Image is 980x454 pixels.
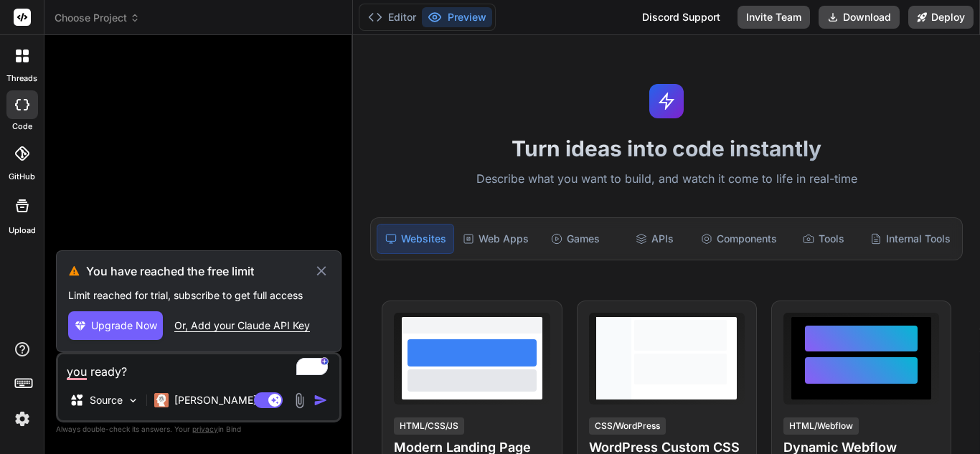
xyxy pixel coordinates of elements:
[86,263,314,280] h3: You have reached the free limit
[819,6,900,29] button: Download
[864,224,956,254] div: Internal Tools
[314,393,328,407] img: icon
[589,417,666,435] div: CSS/WordPress
[127,394,139,407] img: Pick Models
[783,417,859,435] div: HTML/Webflow
[68,311,163,340] button: Upgrade Now
[58,354,339,380] textarea: To enrich screen reader interactions, please activate Accessibility in Grammarly extension settings
[786,224,862,254] div: Tools
[192,425,218,433] span: privacy
[12,120,32,133] label: code
[174,393,281,407] p: [PERSON_NAME] 4 S..
[422,7,492,27] button: Preview
[90,393,123,407] p: Source
[6,72,37,85] label: threads
[68,288,329,303] p: Limit reached for trial, subscribe to get full access
[616,224,692,254] div: APIs
[908,6,974,29] button: Deploy
[394,417,464,435] div: HTML/CSS/JS
[56,422,341,436] p: Always double-check its answers. Your in Bind
[174,318,310,333] div: Or, Add your Claude API Key
[291,392,308,409] img: attachment
[537,224,613,254] div: Games
[362,7,422,27] button: Editor
[10,407,34,431] img: settings
[362,170,971,189] p: Describe what you want to build, and watch it come to life in real-time
[91,318,157,333] span: Upgrade Now
[738,6,810,29] button: Invite Team
[377,224,454,254] div: Websites
[695,224,783,254] div: Components
[9,224,36,237] label: Upload
[457,224,534,254] div: Web Apps
[633,6,729,29] div: Discord Support
[154,393,169,407] img: Claude 4 Sonnet
[55,11,140,25] span: Choose Project
[9,171,35,183] label: GitHub
[362,136,971,161] h1: Turn ideas into code instantly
